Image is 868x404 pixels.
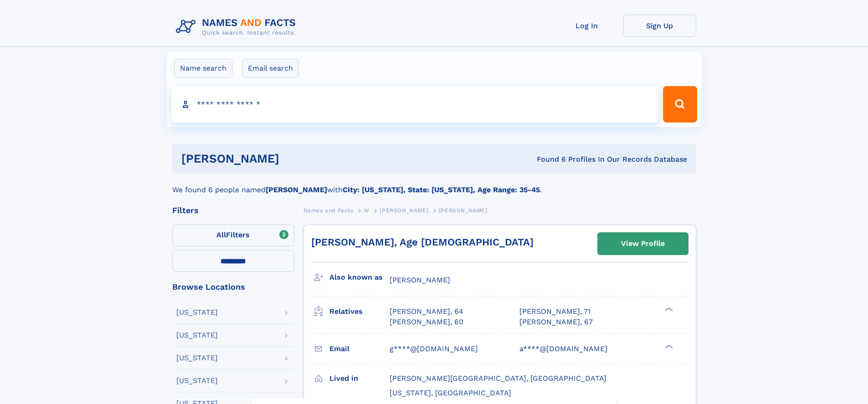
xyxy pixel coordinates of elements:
[172,225,294,246] label: Filters
[329,270,390,285] h3: Also known as
[303,205,354,216] a: Names and Facts
[623,15,696,37] a: Sign Up
[408,154,687,164] div: Found 6 Profiles In Our Records Database
[390,317,463,327] a: [PERSON_NAME], 60
[176,354,218,362] div: [US_STATE]
[266,185,327,194] b: [PERSON_NAME]
[439,207,488,214] span: [PERSON_NAME]
[172,283,294,291] div: Browse Locations
[176,332,218,339] div: [US_STATE]
[621,233,665,254] div: View Profile
[329,304,390,319] h3: Relatives
[663,307,673,312] div: ❯
[550,15,623,37] a: Log In
[172,15,303,39] img: Logo Names and Facts
[343,185,540,194] b: City: [US_STATE], State: [US_STATE], Age Range: 35-45
[176,309,218,316] div: [US_STATE]
[364,205,370,216] a: W
[216,230,226,239] span: All
[364,207,370,214] span: W
[311,236,534,248] a: [PERSON_NAME], Age [DEMOGRAPHIC_DATA]
[390,389,511,397] span: [US_STATE], [GEOGRAPHIC_DATA]
[598,233,688,255] a: View Profile
[390,307,463,317] a: [PERSON_NAME], 64
[519,317,593,327] a: [PERSON_NAME], 67
[329,341,390,357] h3: Email
[174,59,232,78] label: Name search
[181,153,408,164] h1: [PERSON_NAME]
[663,86,697,123] button: Search Button
[519,307,591,317] a: [PERSON_NAME], 71
[663,343,673,349] div: ❯
[242,59,299,78] label: Email search
[176,377,218,384] div: [US_STATE]
[390,276,450,284] span: [PERSON_NAME]
[380,207,428,214] span: [PERSON_NAME]
[172,174,696,195] div: We found 6 people named with .
[172,206,294,215] div: Filters
[171,86,659,123] input: search input
[329,371,390,386] h3: Lived in
[390,374,606,383] span: [PERSON_NAME][GEOGRAPHIC_DATA], [GEOGRAPHIC_DATA]
[380,205,428,216] a: [PERSON_NAME]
